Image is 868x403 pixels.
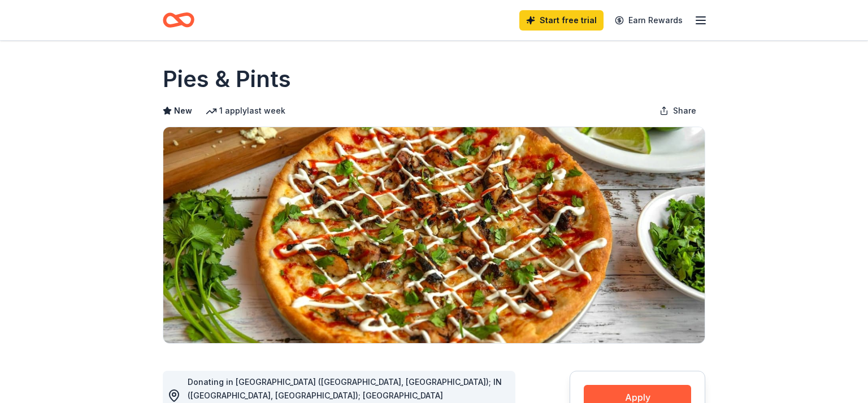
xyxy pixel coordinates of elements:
[206,104,285,118] div: 1 apply last week
[650,99,705,122] button: Share
[608,10,689,31] a: Earn Rewards
[519,10,604,31] a: Start free trial
[163,127,705,343] img: Image for Pies & Pints
[673,104,696,118] span: Share
[174,104,192,118] span: New
[163,7,194,33] a: Home
[163,63,291,95] h1: Pies & Pints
